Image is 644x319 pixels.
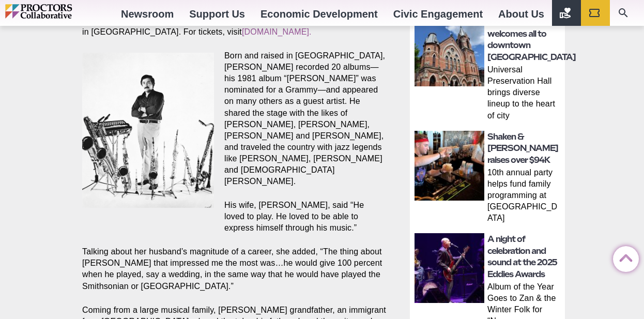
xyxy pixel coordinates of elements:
a: Back to Top [613,247,634,267]
a: A night of celebration and sound at the 2025 Eddies Awards [487,234,557,279]
img: thumbnail: A night of celebration and sound at the 2025 Eddies Awards [415,233,484,303]
img: thumbnail: Intimate venue welcomes all to downtown Saratoga [415,17,484,86]
p: 10th annual party helps fund family programming at [GEOGRAPHIC_DATA] [GEOGRAPHIC_DATA]— The 10th ... [487,167,562,226]
p: Talking about her husband’s magnitude of a career, she added, “The thing about [PERSON_NAME] that... [82,246,386,292]
p: Born and raised in [GEOGRAPHIC_DATA], [PERSON_NAME] recorded 20 albums—his 1981 album “[PERSON_NA... [82,50,386,187]
p: Universal Preservation Hall brings diverse lineup to the heart of city [GEOGRAPHIC_DATA]—Universa... [487,64,562,123]
a: Shaken & [PERSON_NAME] raises over $94K [487,132,558,165]
p: His wife, [PERSON_NAME], said “He loved to play. He loved to be able to express himself through h... [82,200,386,234]
a: [DOMAIN_NAME]. [242,27,312,36]
a: Intimate venue welcomes all to downtown [GEOGRAPHIC_DATA] [487,18,576,62]
img: Proctors logo [5,4,113,19]
img: thumbnail: Shaken & Stirred raises over $94K [415,131,484,201]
